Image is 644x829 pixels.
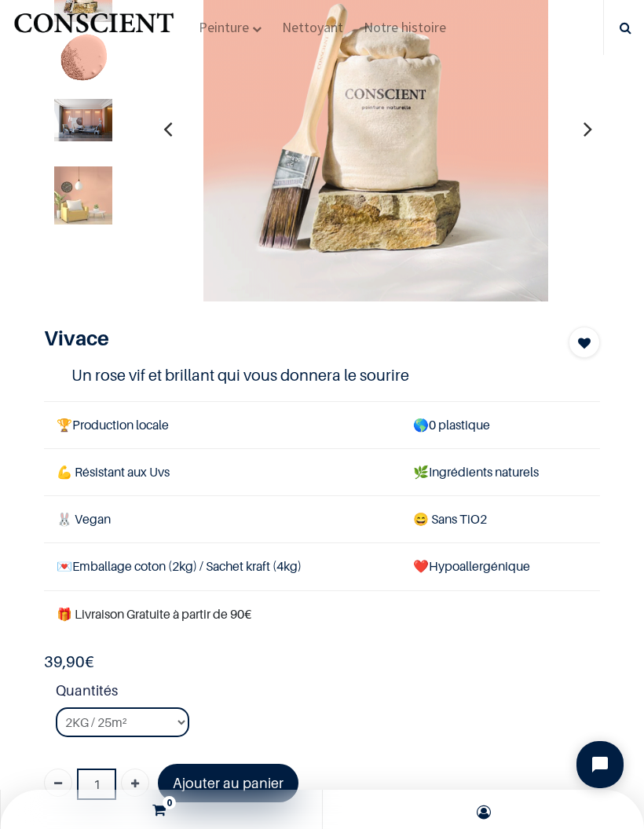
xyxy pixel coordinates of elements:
[44,543,401,590] td: Emballage coton (2kg) / Sachet kraft (4kg)
[44,652,85,671] span: 39,90
[563,728,637,802] iframe: Tidio Chat
[401,543,600,590] td: ❤️Hypoallergénique
[12,7,176,49] img: Conscient
[199,18,249,36] span: Peinture
[282,18,343,36] span: Nettoyant
[57,606,251,622] font: 🎁 Livraison Gratuite à partir de 90€
[364,18,446,36] span: Notre histoire
[57,464,170,480] span: 💪 Résistant aux Uvs
[569,327,600,358] button: Add to wishlist
[44,401,401,448] td: Production locale
[401,496,600,543] td: ans TiO2
[413,417,429,433] span: 🌎
[5,790,318,829] a: 0
[121,769,149,797] a: Ajouter
[413,511,438,527] span: 😄 S
[57,417,72,433] span: 🏆
[401,449,600,496] td: Ingrédients naturels
[12,7,176,49] a: Logo of Conscient
[54,99,112,141] img: Product image
[57,558,72,574] span: 💌
[413,464,429,480] span: 🌿
[44,652,94,671] b: €
[54,166,112,225] img: Product image
[173,775,284,791] font: Ajouter au panier
[57,511,111,527] span: 🐰 Vegan
[44,769,72,797] a: Supprimer
[578,334,591,352] span: Add to wishlist
[158,764,298,802] a: Ajouter au panier
[54,31,112,89] img: Product image
[71,363,572,387] h4: Un rose vif et brillant qui vous donnera le sourire
[163,796,176,809] sup: 0
[44,327,517,351] h1: Vivace
[401,401,600,448] td: 0 plastique
[56,680,600,707] strong: Quantités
